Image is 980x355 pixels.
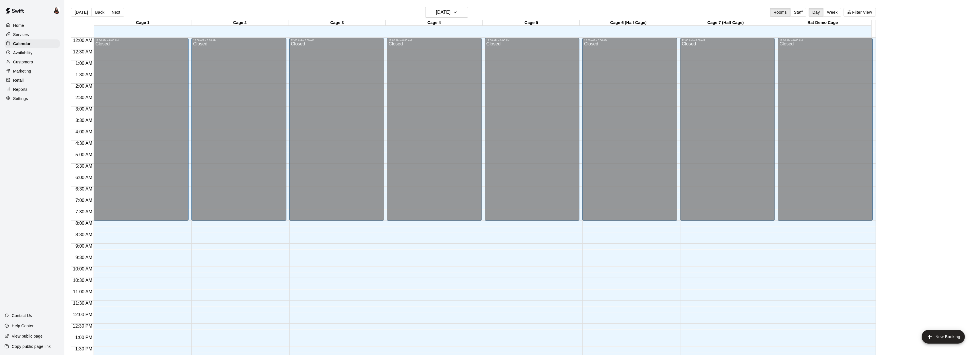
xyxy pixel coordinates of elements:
[54,7,60,14] img: Ashton Zeiher
[74,209,94,214] span: 7:30 AM
[74,107,94,111] span: 3:00 AM
[74,255,94,260] span: 9:30 AM
[71,312,94,317] span: 12:00 PM
[13,77,24,83] p: Retail
[72,301,94,306] span: 11:30 AM
[5,76,60,85] a: Retail
[288,20,385,26] div: Cage 3
[108,8,124,17] button: Next
[779,42,871,223] div: Closed
[809,8,823,17] button: Day
[5,21,60,30] a: Home
[74,164,94,169] span: 5:30 AM
[74,61,94,66] span: 1:00 AM
[74,118,94,123] span: 3:30 AM
[584,42,676,223] div: Closed
[12,344,51,349] p: Copy public page link
[5,58,60,66] a: Customers
[389,42,480,223] div: Closed
[387,38,482,221] div: 12:00 AM – 8:00 AM: Closed
[13,59,33,65] p: Customers
[13,50,33,56] p: Availability
[291,39,383,42] div: 12:00 AM – 8:00 AM
[13,87,27,92] p: Reports
[74,129,94,134] span: 4:00 AM
[95,39,187,42] div: 12:00 AM – 8:00 AM
[13,32,29,37] p: Services
[74,198,94,203] span: 7:00 AM
[13,68,31,74] p: Marketing
[5,67,60,75] a: Marketing
[13,41,31,47] p: Calendar
[844,8,876,17] button: Filter View
[12,313,32,318] p: Contact Us
[94,20,191,26] div: Cage 1
[74,244,94,248] span: 9:00 AM
[191,20,288,26] div: Cage 2
[193,39,285,42] div: 12:00 AM – 8:00 AM
[74,141,94,146] span: 4:30 AM
[486,39,578,42] div: 12:00 AM – 8:00 AM
[13,96,28,101] p: Settings
[5,94,60,103] a: Settings
[778,38,873,221] div: 12:00 AM – 8:00 AM: Closed
[682,42,773,223] div: Closed
[72,278,94,283] span: 10:30 AM
[71,8,92,17] button: [DATE]
[72,266,94,271] span: 10:00 AM
[779,39,871,42] div: 12:00 AM – 8:00 AM
[74,346,94,351] span: 1:30 PM
[485,38,580,221] div: 12:00 AM – 8:00 AM: Closed
[677,20,774,26] div: Cage 7 (Half Cage)
[790,8,807,17] button: Staff
[191,38,286,221] div: 12:00 AM – 8:00 AM: Closed
[5,85,60,94] a: Reports
[770,8,790,17] button: Rooms
[74,95,94,100] span: 2:30 AM
[74,84,94,89] span: 2:00 AM
[74,335,94,340] span: 1:00 PM
[483,20,580,26] div: Cage 5
[91,8,108,17] button: Back
[74,152,94,157] span: 5:00 AM
[289,38,384,221] div: 12:00 AM – 8:00 AM: Closed
[580,20,677,26] div: Cage 6 (Half Cage)
[5,30,60,39] a: Services
[425,7,468,18] button: [DATE]
[74,175,94,180] span: 6:00 AM
[5,39,60,48] a: Calendar
[72,49,94,54] span: 12:30 AM
[95,42,187,223] div: Closed
[74,221,94,226] span: 8:00 AM
[389,39,480,42] div: 12:00 AM – 8:00 AM
[74,72,94,77] span: 1:30 AM
[291,42,383,223] div: Closed
[584,39,676,42] div: 12:00 AM – 8:00 AM
[386,20,483,26] div: Cage 4
[12,333,43,339] p: View public page
[71,324,94,328] span: 12:30 PM
[72,38,94,43] span: 12:00 AM
[486,42,578,223] div: Closed
[582,38,677,221] div: 12:00 AM – 8:00 AM: Closed
[682,39,773,42] div: 12:00 AM – 8:00 AM
[52,5,64,16] div: Ashton Zeiher
[193,42,285,223] div: Closed
[5,49,60,57] a: Availability
[823,8,841,17] button: Week
[13,23,24,28] p: Home
[436,8,450,16] h6: [DATE]
[94,38,189,221] div: 12:00 AM – 8:00 AM: Closed
[74,186,94,191] span: 6:30 AM
[74,232,94,237] span: 8:30 AM
[774,20,871,26] div: Bat Demo Cage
